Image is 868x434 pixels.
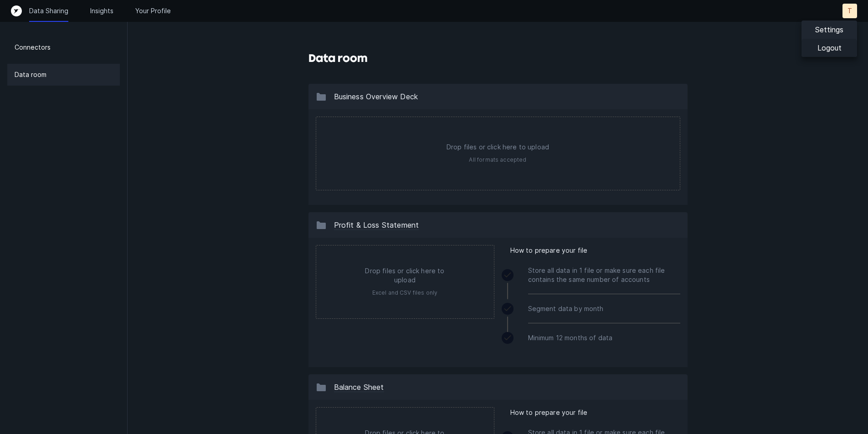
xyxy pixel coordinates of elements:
span: How to prepare your file [510,407,588,418]
h3: Data room [308,51,368,66]
img: 13c8d1aa17ce7ae226531ffb34303e38.svg [316,91,327,102]
button: T [842,4,857,18]
a: Insights [90,6,113,15]
div: Store all data in 1 file or make sure each file contains the same number of accounts [528,256,680,294]
span: How to prepare your file [510,245,588,256]
a: Data room [7,64,120,86]
p: Logout [817,42,842,53]
p: Connectors [15,42,51,53]
a: Your Profile [135,6,171,15]
div: Segment data by month [528,294,680,323]
div: Minimum 12 months of data [528,323,680,352]
img: 13c8d1aa17ce7ae226531ffb34303e38.svg [316,382,327,393]
span: Balance Sheet [334,383,384,392]
a: Connectors [7,36,120,58]
div: T [801,20,857,57]
img: 13c8d1aa17ce7ae226531ffb34303e38.svg [316,220,327,230]
p: Settings [815,24,843,35]
span: Profit & Loss Statement [334,220,419,230]
p: T [847,6,852,15]
a: Data Sharing [29,6,68,15]
p: Data room [15,69,46,80]
span: Business Overview Deck [334,92,418,101]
